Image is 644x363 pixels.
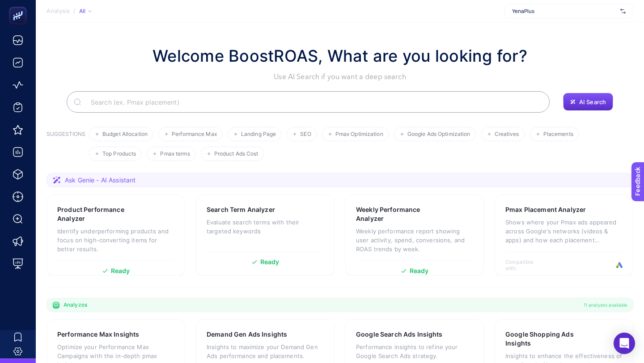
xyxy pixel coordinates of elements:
p: Weekly performance report showing user activity, spend, conversions, and ROAS trends by week. [356,227,473,253]
h3: Google Shopping Ads Insights [505,330,594,348]
input: Search [84,89,542,114]
a: Product Performance AnalyzerIdentify underperforming products and focus on high-converting items ... [47,194,185,276]
h1: Welcome BoostROAS, What are you looking for? [153,44,527,68]
h3: Search Term Analyzer [207,205,275,214]
div: All [79,8,92,15]
h3: Weekly Performance Analyzer [356,205,445,223]
span: / [73,7,76,14]
span: Pmax Optimization [335,131,383,138]
button: AI Search [563,93,613,111]
span: Analyzes [64,301,87,308]
p: Insights to maximize your Demand Gen Ads performance and placements. [207,342,324,360]
span: Ready [111,268,130,274]
h3: Google Search Ads Insights [356,330,443,339]
span: Feedback [5,3,34,10]
div: Open Intercom Messenger [614,333,635,354]
span: Creatives [495,131,519,138]
span: Pmax terms [160,151,190,157]
span: 11 analyzes available [584,301,627,308]
span: Landing Page [241,131,276,138]
img: svg%3e [620,7,626,16]
h3: Demand Gen Ads Insights [207,330,287,339]
span: SEO [300,131,311,138]
a: Pmax Placement AnalyzerShows where your Pmax ads appeared across Google's networks (videos & apps... [495,194,633,276]
h3: Performance Max Insights [57,330,139,339]
p: Evaluate search terms with their targeted keywords [207,218,324,236]
span: Compatible with: [505,259,546,271]
p: Shows where your Pmax ads appeared across Google's networks (videos & apps) and how each placemen... [505,218,623,245]
span: AI Search [579,98,606,106]
span: Ask Genie - AI Assistant [65,176,136,185]
span: Performance Max [172,131,217,138]
span: Product Ads Cost [214,151,258,157]
span: Placements [543,131,573,138]
a: Search Term AnalyzerEvaluate search terms with their targeted keywordsReady [196,194,335,276]
span: YenaPlus [512,8,617,15]
span: Budget Allocation [102,131,148,138]
p: Use AI Search if you want a deep search [153,72,527,82]
p: Identify underperforming products and focus on high-converting items for better results. [57,227,174,253]
h3: Product Performance Analyzer [57,205,146,223]
a: Weekly Performance AnalyzerWeekly performance report showing user activity, spend, conversions, a... [345,194,484,276]
span: Ready [260,259,280,265]
span: Analysis [47,8,70,15]
p: Performance insights to refine your Google Search Ads strategy. [356,342,473,360]
h3: SUGGESTIONS [47,131,85,161]
span: Ready [410,268,429,274]
span: Top Products [102,151,136,157]
h3: Pmax Placement Analyzer [505,205,586,214]
span: Google Ads Optimization [407,131,470,138]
